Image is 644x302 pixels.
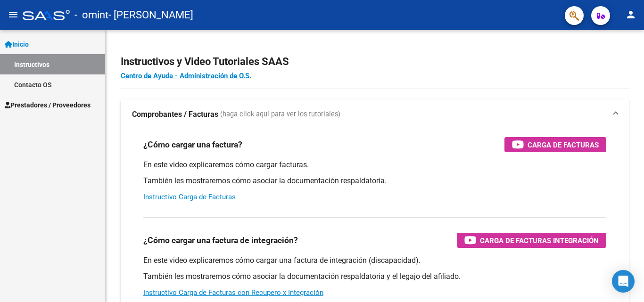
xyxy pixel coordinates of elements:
[121,53,629,71] h2: Instructivos y Video Tutoriales SAAS
[625,9,636,20] mat-icon: person
[143,138,242,151] h3: ¿Cómo cargar una factura?
[220,109,340,120] span: (haga click aquí para ver los tutoriales)
[108,5,193,25] span: - [PERSON_NAME]
[143,234,298,247] h3: ¿Cómo cargar una factura de integración?
[132,109,218,120] strong: Comprobantes / Facturas
[5,39,29,49] span: Inicio
[5,100,91,110] span: Prestadores / Proveedores
[121,99,629,130] mat-expansion-panel-header: Comprobantes / Facturas (haga click aquí para ver los tutoriales)
[143,271,606,282] p: También les mostraremos cómo asociar la documentación respaldatoria y el legajo del afiliado.
[121,72,251,80] a: Centro de Ayuda - Administración de O.S.
[143,193,236,201] a: Instructivo Carga de Facturas
[143,255,606,266] p: En este video explicaremos cómo cargar una factura de integración (discapacidad).
[143,160,606,170] p: En este video explicaremos cómo cargar facturas.
[74,5,108,25] span: - omint
[528,139,599,151] span: Carga de Facturas
[612,270,635,293] div: Open Intercom Messenger
[504,137,606,152] button: Carga de Facturas
[143,176,606,186] p: También les mostraremos cómo asociar la documentación respaldatoria.
[457,233,606,248] button: Carga de Facturas Integración
[480,235,599,246] span: Carga de Facturas Integración
[143,288,323,297] a: Instructivo Carga de Facturas con Recupero x Integración
[8,9,19,20] mat-icon: menu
